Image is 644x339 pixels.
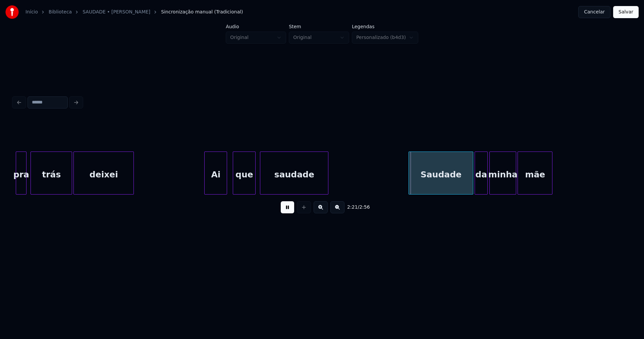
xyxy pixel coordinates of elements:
[226,24,286,29] label: Áudio
[347,204,363,211] div: /
[359,204,370,211] span: 2:56
[352,24,418,29] label: Legendas
[613,6,639,18] button: Salvar
[347,204,358,211] span: 2:21
[289,24,349,29] label: Stem
[161,9,243,15] span: Sincronização manual (Tradicional)
[5,5,19,19] img: youka
[83,9,150,15] a: SAUDADE • [PERSON_NAME]
[25,9,38,15] a: Início
[25,9,243,15] nav: breadcrumb
[49,9,72,15] a: Biblioteca
[578,6,610,18] button: Cancelar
